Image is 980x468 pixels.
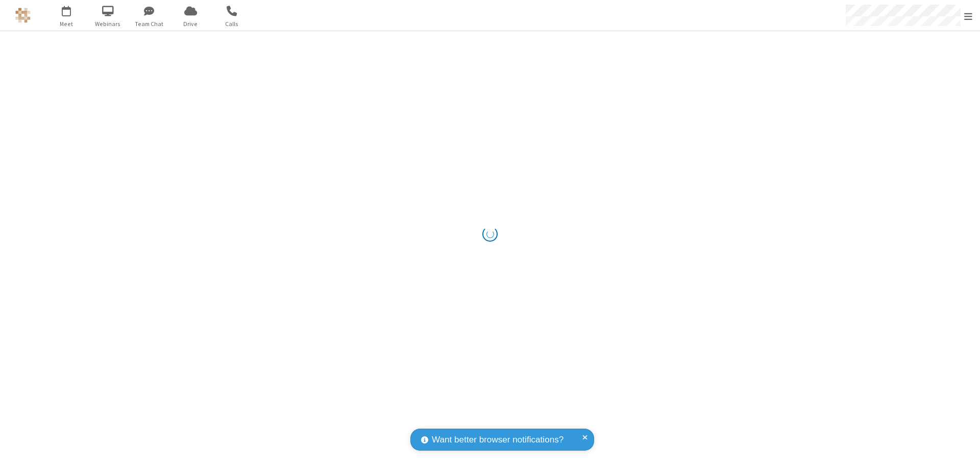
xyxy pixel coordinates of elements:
[89,19,127,29] span: Webinars
[171,19,210,29] span: Drive
[130,19,168,29] span: Team Chat
[213,19,251,29] span: Calls
[47,19,86,29] span: Meet
[432,433,563,447] span: Want better browser notifications?
[15,8,31,23] img: QA Selenium DO NOT DELETE OR CHANGE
